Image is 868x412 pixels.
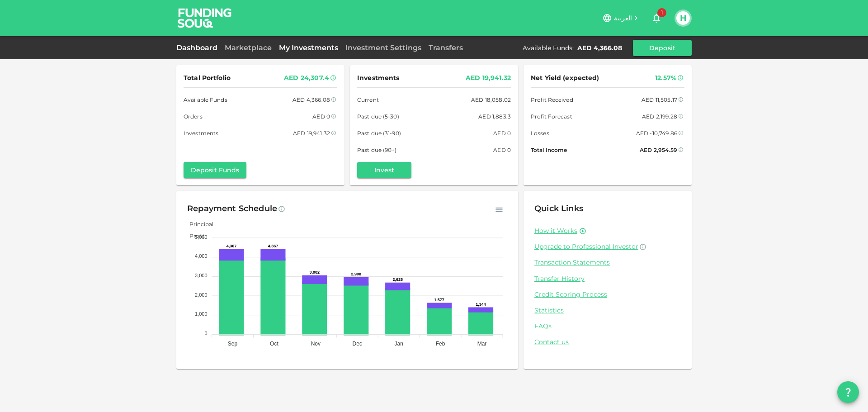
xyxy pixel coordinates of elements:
[531,112,572,121] span: Profit Forecast
[176,43,221,52] a: Dashboard
[534,242,681,251] a: Upgrade to Professional Investor
[187,202,277,216] div: Repayment Schedule
[357,112,399,121] span: Past due (5-30)
[534,258,681,267] a: Transaction Statements
[640,145,677,155] div: AED 2,954.59
[642,95,677,104] div: AED 11,505.17
[523,43,574,52] div: Available Funds :
[478,112,511,121] div: AED 1,883.3
[531,145,567,155] span: Total Income
[477,341,487,347] tspan: Mar
[531,95,573,104] span: Profit Received
[270,341,278,347] tspan: Oct
[357,95,379,104] span: Current
[425,43,467,52] a: Transfers
[534,322,681,331] a: FAQs
[636,128,677,138] div: AED -10,749.86
[471,95,511,104] div: AED 18,058.02
[493,128,511,138] div: AED 0
[466,72,511,84] div: AED 19,941.32
[657,8,666,17] span: 1
[534,227,577,235] a: How it Works
[312,112,330,121] div: AED 0
[195,292,208,298] tspan: 2,000
[292,95,330,104] div: AED 4,366.08
[184,112,203,121] span: Orders
[534,306,681,315] a: Statistics
[837,381,859,403] button: question
[293,128,330,138] div: AED 19,941.32
[184,128,218,138] span: Investments
[531,128,549,138] span: Losses
[357,145,397,155] span: Past due (90+)
[633,40,692,56] button: Deposit
[357,162,411,178] button: Invest
[184,162,246,178] button: Deposit Funds
[534,242,638,251] span: Upgrade to Professional Investor
[311,341,321,347] tspan: Nov
[195,311,208,317] tspan: 1,000
[221,43,275,52] a: Marketplace
[275,43,342,52] a: My Investments
[184,95,227,104] span: Available Funds
[357,128,401,138] span: Past due (31-90)
[195,273,208,278] tspan: 3,000
[183,232,205,239] span: Profit
[436,341,445,347] tspan: Feb
[534,275,681,283] a: Transfer History
[228,341,238,347] tspan: Sep
[342,43,425,52] a: Investment Settings
[183,221,213,227] span: Principal
[647,9,665,27] button: 1
[395,341,403,347] tspan: Jan
[534,338,681,346] a: Contact us
[676,11,690,25] button: H
[353,341,362,347] tspan: Dec
[204,331,207,336] tspan: 0
[577,43,622,52] div: AED 4,366.08
[184,72,231,84] span: Total Portfolio
[195,234,208,240] tspan: 5,000
[284,72,329,84] div: AED 24,307.4
[493,145,511,155] div: AED 0
[642,112,677,121] div: AED 2,199.28
[534,204,583,213] span: Quick Links
[614,14,632,22] span: العربية
[534,290,681,299] a: Credit Scoring Process
[655,72,676,84] div: 12.57%
[195,253,208,259] tspan: 4,000
[357,72,399,84] span: Investments
[531,72,599,84] span: Net Yield (expected)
